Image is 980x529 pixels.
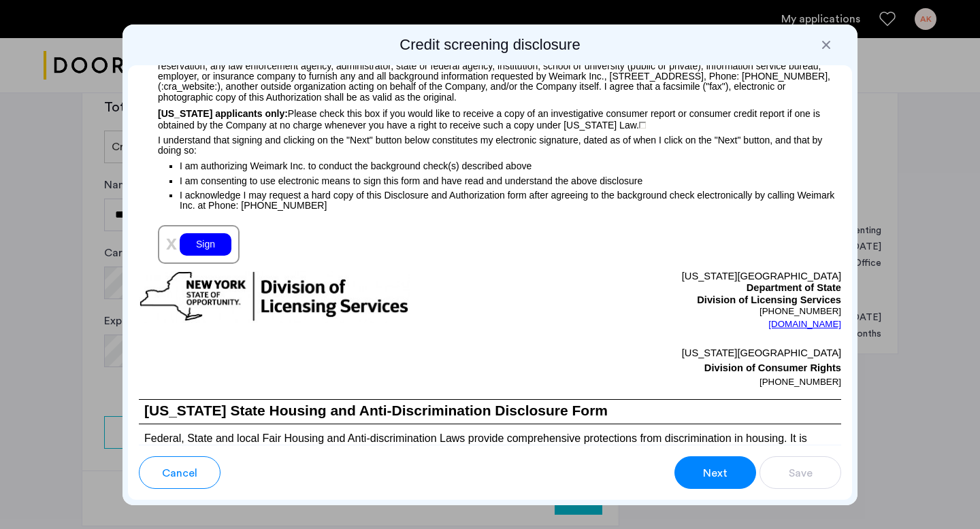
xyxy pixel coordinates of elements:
[768,318,841,331] a: [DOMAIN_NAME]
[180,190,841,211] p: I acknowledge I may request a hard copy of this Disclosure and Authorization form after agreeing ...
[490,345,841,360] p: [US_STATE][GEOGRAPHIC_DATA]
[180,156,841,173] p: I am authorizing Weimark Inc. to conduct the background check(s) described above
[639,122,646,129] img: 4LAxfPwtD6BVinC2vKR9tPz10Xbrctccj4YAocJUAAAAASUVORK5CYIIA
[166,232,177,254] span: x
[139,400,841,423] h1: [US_STATE] State Housing and Anti-Discrimination Disclosure Form
[139,103,841,131] p: Please check this box if you would like to receive a copy of an investigative consumer report or ...
[180,173,841,188] p: I am consenting to use electronic means to sign this form and have read and understand the above ...
[490,282,841,294] p: Department of State
[490,360,841,375] p: Division of Consumer Rights
[139,131,841,156] p: I understand that signing and clicking on the "Next" button below constitutes my electronic signa...
[158,108,288,119] span: [US_STATE] applicants only:
[162,465,197,481] span: Cancel
[128,35,852,54] h2: Credit screening disclosure
[180,233,231,256] div: Sign
[139,456,220,489] button: button
[703,465,728,481] span: Next
[139,424,841,492] p: Federal, State and local Fair Housing and Anti-discrimination Laws provide comprehensive protecti...
[490,271,841,283] p: [US_STATE][GEOGRAPHIC_DATA]
[674,456,756,489] button: button
[490,294,841,307] p: Division of Licensing Services
[490,375,841,389] p: [PHONE_NUMBER]
[490,306,841,317] p: [PHONE_NUMBER]
[789,465,813,481] span: Save
[759,456,841,489] button: button
[139,271,410,323] img: new-york-logo.png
